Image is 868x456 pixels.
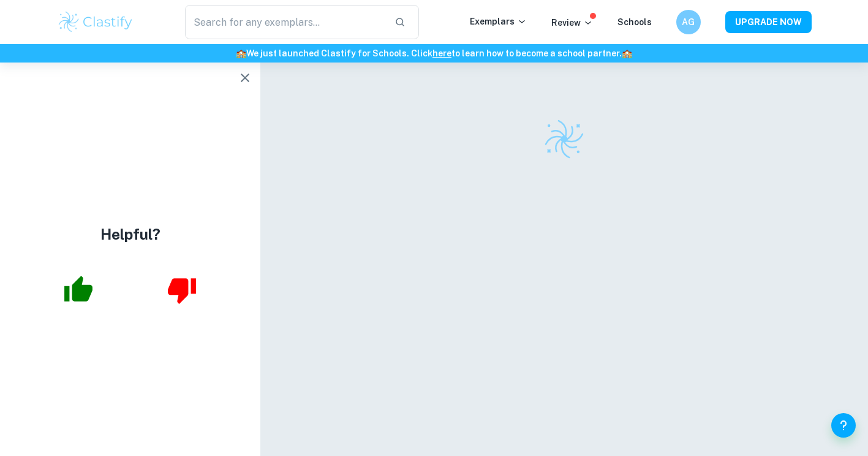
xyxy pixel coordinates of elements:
a: here [432,48,451,58]
button: AG [676,10,701,34]
h6: AG [681,15,695,29]
input: Search for any exemplars... [185,5,385,39]
img: Clastify logo [543,118,586,161]
span: 🏫 [622,48,632,58]
button: UPGRADE NOW [725,11,812,33]
p: Exemplars [470,15,527,28]
h4: Helpful? [100,223,160,245]
p: Review [551,16,593,29]
span: 🏫 [236,48,246,58]
button: Help and Feedback [831,413,856,438]
h6: We just launched Clastify for Schools. Click to learn how to become a school partner. [2,47,866,60]
a: Schools [617,17,652,27]
img: Clastify logo [57,10,135,34]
